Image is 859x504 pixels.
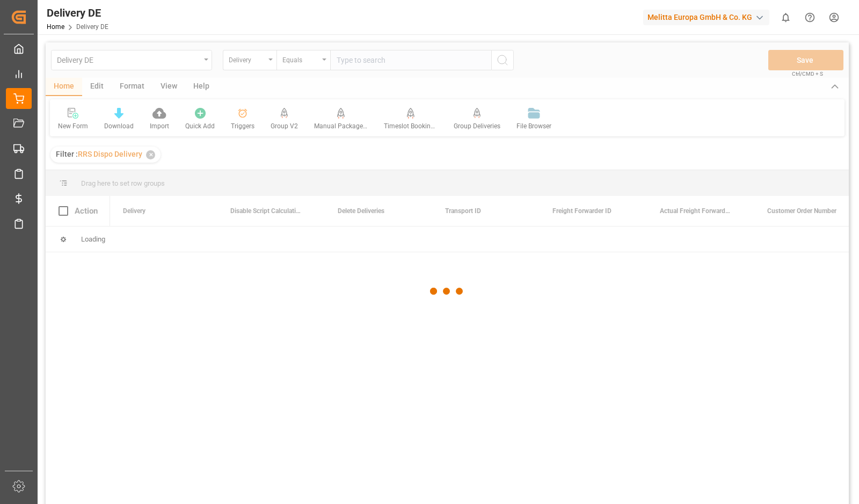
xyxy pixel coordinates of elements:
[47,23,64,31] a: Home
[643,7,774,27] button: Melitta Europa GmbH & Co. KG
[47,5,108,21] div: Delivery DE
[774,5,798,30] button: show 0 new notifications
[798,5,822,30] button: Help Center
[643,10,769,25] div: Melitta Europa GmbH & Co. KG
